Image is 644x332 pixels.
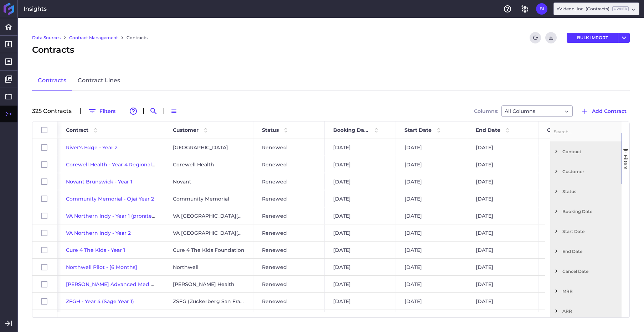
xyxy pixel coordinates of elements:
div: Renewed [253,242,325,258]
span: Cancel Date [547,127,579,133]
div: Press SPACE to select this row. [32,207,57,224]
div: [DATE] [539,310,610,327]
div: [DATE] [539,173,610,190]
a: VA Northern Indy - Year 2 [66,230,131,236]
input: Filter Columns Input [553,124,616,139]
div: [DATE] [467,242,539,258]
div: Press SPACE to select this row. [32,259,57,276]
div: eVideon, Inc. (Contracts) [557,6,629,12]
a: Community Memorial - Ojai Year 2 [66,196,154,202]
span: Cancel Date [562,269,619,274]
a: Contract Management [69,35,118,41]
div: Cancel Date [550,261,622,281]
a: VA Northern Indy - Year 1 (prorated) [66,213,157,219]
div: [DATE] [325,207,396,224]
div: Press SPACE to select this row. [32,224,57,242]
div: [DATE] [467,310,539,327]
div: [DATE] [325,190,396,207]
div: [DATE] [396,293,467,310]
div: [DATE] [325,276,396,292]
div: [DATE] [325,224,396,241]
div: End Date [550,241,622,261]
div: [DATE] [539,293,610,310]
span: Booking Date [562,209,619,214]
div: [DATE] [467,224,539,241]
ins: Owner [612,6,629,11]
div: [DATE] [325,310,396,327]
div: 325 Contract s [32,108,76,114]
div: Customer [550,161,622,181]
div: [DATE] [325,156,396,173]
span: Northwell [173,259,199,275]
span: ARR [562,308,619,314]
div: [DATE] [396,224,467,241]
div: Renewed [253,293,325,310]
div: Press SPACE to select this row. [32,190,57,207]
div: [DATE] [325,173,396,190]
div: [DATE] [325,139,396,156]
div: [DATE] [539,242,610,258]
div: [DATE] [396,242,467,258]
a: [PERSON_NAME] Advanced Med - Year 1 [66,281,168,287]
span: Filters [623,155,629,170]
div: ARR [550,301,622,321]
span: Add Contract [592,107,627,115]
div: [DATE] [325,242,396,258]
div: Status [550,181,622,201]
span: Columns: [474,109,498,114]
button: Add Contract [577,105,630,117]
div: Booking Date [550,201,622,221]
button: User Menu [618,33,630,43]
span: Contract [66,127,88,133]
a: Contracts [127,35,148,41]
a: Northwell Pilot - [6 Months] [66,264,137,270]
div: MRR [550,281,622,301]
span: Novant [173,173,191,190]
div: [DATE] [396,156,467,173]
span: [GEOGRAPHIC_DATA] [173,139,228,156]
div: Renewed [253,190,325,207]
button: Help [502,3,513,15]
div: Renewed [253,224,325,241]
a: ZFGH - Year 4 (Sage Year 1) [66,298,134,305]
a: Corewell Health - Year 4 Regionals (United) [66,161,177,168]
span: [PERSON_NAME] Health [173,276,235,292]
span: End Date [562,249,619,254]
button: Search by [148,105,159,117]
div: [DATE] [396,276,467,292]
div: Renewed [253,259,325,275]
button: BULK IMPORT [567,33,618,43]
span: Contracts [32,43,74,56]
div: Press SPACE to select this row. [32,293,57,310]
div: Renewed [253,139,325,156]
div: Dropdown select [553,2,639,15]
a: Novant Brunswick - Year 1 [66,178,132,185]
div: [DATE] [467,156,539,173]
span: MRR [562,289,619,294]
div: Start Date [550,221,622,241]
div: [DATE] [325,259,396,275]
span: Customer [562,169,619,174]
span: Status [262,127,279,133]
span: VA [GEOGRAPHIC_DATA][US_STATE] [173,208,245,224]
span: [GEOGRAPHIC_DATA] [173,310,228,327]
a: Cure 4 The Kids - Year 1 [66,247,125,253]
a: Contract Lines [72,71,126,91]
span: Status [562,189,619,194]
button: Refresh [530,32,541,43]
div: Press SPACE to select this row. [32,310,57,327]
div: [DATE] [396,190,467,207]
div: [DATE] [325,293,396,310]
div: Renewed [253,276,325,292]
span: ZSFG (Zuckerberg San Francisco General) [173,293,245,310]
button: Filters [85,105,119,117]
div: [DATE] [539,190,610,207]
